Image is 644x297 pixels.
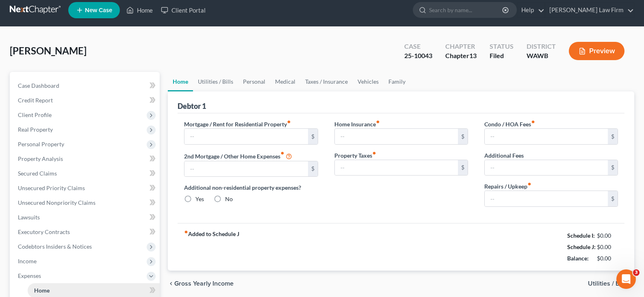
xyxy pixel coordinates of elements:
i: fiber_manual_record [287,120,291,124]
div: $ [458,160,468,176]
a: Vehicles [353,72,384,91]
strong: Added to Schedule J [184,230,239,264]
div: Chapter [445,51,477,61]
a: Home [122,3,157,17]
div: 25-10043 [404,51,432,61]
span: Credit Report [18,97,53,104]
span: Codebtors Insiders & Notices [18,243,92,250]
strong: Schedule I: [567,232,595,239]
span: Client Profile [18,111,52,118]
label: Condo / HOA Fees [484,120,535,128]
span: Executory Contracts [18,228,70,235]
span: Lawsuits [18,214,40,221]
span: Real Property [18,126,53,133]
input: -- [485,160,608,176]
iframe: Intercom live chat [616,269,636,289]
input: -- [485,129,608,144]
div: WAWB [527,51,556,61]
div: Debtor 1 [178,101,206,111]
span: Secured Claims [18,170,57,177]
a: Case Dashboard [11,78,160,93]
div: District [527,42,556,51]
input: -- [485,191,608,206]
a: Family [384,72,410,91]
label: Repairs / Upkeep [484,182,531,191]
input: -- [335,160,458,176]
label: Additional non-residential property expenses? [184,183,318,192]
span: Personal Property [18,141,64,147]
span: Income [18,258,37,264]
label: Additional Fees [484,151,524,160]
a: Secured Claims [11,166,160,181]
input: -- [335,129,458,144]
a: Unsecured Nonpriority Claims [11,195,160,210]
a: Lawsuits [11,210,160,225]
label: Mortgage / Rent for Residential Property [184,120,291,128]
span: Home [34,287,50,294]
a: Utilities / Bills [193,72,238,91]
a: Executory Contracts [11,225,160,239]
div: $ [608,191,618,206]
a: Client Portal [157,3,210,17]
a: Property Analysis [11,152,160,166]
i: chevron_left [168,280,174,287]
i: fiber_manual_record [184,230,188,234]
button: Preview [569,42,624,60]
i: fiber_manual_record [527,182,531,186]
a: Credit Report [11,93,160,108]
span: Gross Yearly Income [174,280,234,287]
input: Search by name... [429,2,503,17]
input: -- [184,129,308,144]
div: Status [490,42,514,51]
div: $ [608,129,618,144]
span: Utilities / Bills [588,280,628,287]
div: $0.00 [597,243,618,251]
div: Case [404,42,432,51]
a: Unsecured Priority Claims [11,181,160,195]
strong: Schedule J: [567,243,596,250]
a: Taxes / Insurance [300,72,353,91]
div: Chapter [445,42,477,51]
a: Personal [238,72,270,91]
i: fiber_manual_record [531,120,535,124]
span: Case Dashboard [18,82,59,89]
div: $ [608,160,618,176]
label: Property Taxes [334,151,376,160]
div: $ [308,161,318,177]
a: [PERSON_NAME] Law Firm [545,3,634,17]
i: fiber_manual_record [376,120,380,124]
a: Medical [270,72,300,91]
a: Home [168,72,193,91]
span: Property Analysis [18,155,63,162]
div: $0.00 [597,254,618,262]
div: $ [458,129,468,144]
div: $ [308,129,318,144]
input: -- [184,161,308,177]
span: New Case [85,7,112,13]
i: fiber_manual_record [280,151,284,155]
div: Filed [490,51,514,61]
span: [PERSON_NAME] [10,45,87,56]
i: fiber_manual_record [372,151,376,155]
button: chevron_left Gross Yearly Income [168,280,234,287]
span: Expenses [18,272,41,279]
label: 2nd Mortgage / Other Home Expenses [184,151,292,161]
span: Unsecured Priority Claims [18,184,85,191]
strong: Balance: [567,255,589,262]
div: $0.00 [597,232,618,240]
span: 3 [633,269,640,276]
span: Unsecured Nonpriority Claims [18,199,95,206]
label: Home Insurance [334,120,380,128]
button: Utilities / Bills chevron_right [588,280,634,287]
label: No [225,195,233,203]
span: 13 [469,52,477,59]
label: Yes [195,195,204,203]
a: Help [517,3,544,17]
